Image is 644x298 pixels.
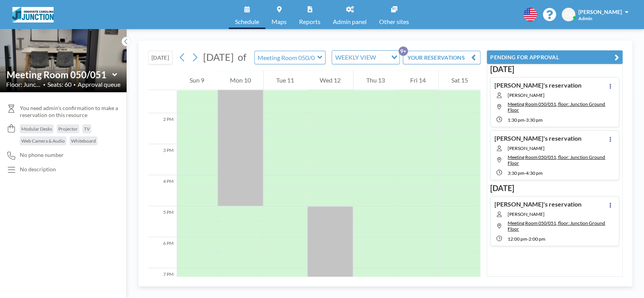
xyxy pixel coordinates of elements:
button: [DATE] [148,51,172,64]
input: Meeting Room 050/051 [7,69,112,80]
span: Modular Desks [21,126,52,132]
div: Tue 11 [264,71,307,90]
span: Reports [299,19,320,25]
div: Search for option [332,51,399,64]
div: Wed 12 [307,71,353,90]
span: CR [565,11,572,18]
div: Mon 10 [218,71,264,90]
button: YOUR RESERVATIONS9+ [403,51,480,64]
div: 5 PM [148,206,177,237]
span: Schedule [235,19,259,25]
h3: [DATE] [490,64,619,74]
span: Admin [578,16,592,21]
span: Projector [58,126,78,132]
span: 1:30 PM [508,117,524,123]
span: - [524,117,526,123]
span: Meeting Room 050/051, floor: Junction Ground Floor [508,154,605,166]
span: 3:30 PM [526,117,543,123]
div: No description [20,166,56,173]
span: • [73,82,76,87]
div: Sun 9 [177,71,217,90]
span: Web Camera & Audio [21,138,65,144]
div: Sat 15 [439,71,480,90]
span: [DATE] [203,51,234,63]
div: Thu 13 [353,71,397,90]
span: Meeting Room 050/051, floor: Junction Ground Floor [508,101,605,113]
span: You need admin's confirmation to make a reservation on this resource [20,105,120,118]
span: 2:00 PM [529,236,545,242]
span: [PERSON_NAME] [508,211,606,217]
span: Floor: Junction ... [6,81,41,88]
input: Search for option [378,52,386,62]
span: [PERSON_NAME] [508,145,606,151]
h4: [PERSON_NAME]'s reservation [494,200,581,208]
h4: [PERSON_NAME]'s reservation [494,134,581,142]
span: Admin panel [333,19,367,25]
span: 4:30 PM [526,170,543,176]
span: Whiteboard [71,138,96,144]
h3: [DATE] [490,183,619,193]
span: [PERSON_NAME] [508,92,606,98]
span: [PERSON_NAME] [578,9,622,15]
p: 9+ [399,47,408,56]
span: - [524,170,526,176]
span: TV [84,126,90,132]
h4: [PERSON_NAME]'s reservation [494,81,581,89]
div: Fri 14 [398,71,439,90]
span: WEEKLY VIEW [334,52,378,62]
span: Seats: 60 [47,81,71,88]
span: 12:00 PM [508,236,527,242]
div: 1 PM [148,82,177,113]
span: - [527,236,529,242]
button: PENDING FOR APPROVAL [487,50,623,64]
span: • [43,82,45,87]
div: 4 PM [148,175,177,206]
div: 3 PM [148,144,177,175]
div: 6 PM [148,237,177,268]
span: Other sites [379,19,409,25]
span: of [238,51,246,63]
span: 3:30 PM [508,170,524,176]
img: organization-logo [12,7,54,22]
span: Meeting Room 050/051, floor: Junction Ground Floor [508,220,605,232]
span: No phone number [20,152,64,158]
input: Meeting Room 050/051 [255,51,317,64]
span: Approval queue [78,81,120,88]
span: Maps [272,19,287,25]
div: 2 PM [148,113,177,144]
